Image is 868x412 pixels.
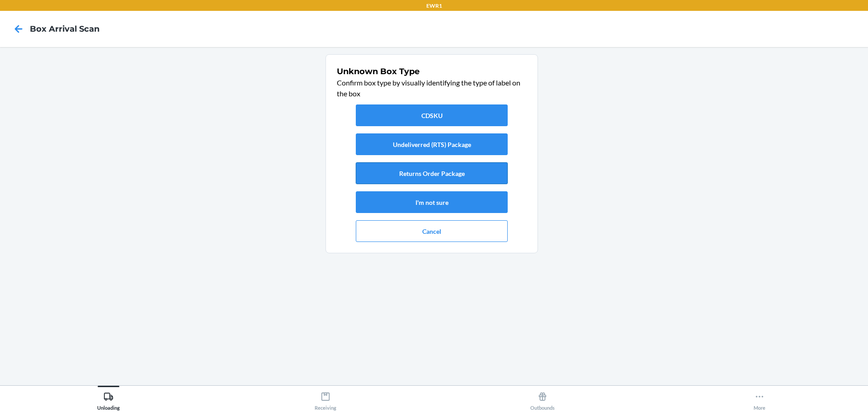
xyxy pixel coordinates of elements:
[356,104,508,126] button: CDSKU
[356,191,508,213] button: I'm not sure
[97,388,120,411] div: Unloading
[356,162,508,184] button: Returns Order Package
[530,388,555,411] div: Outbounds
[315,388,336,411] div: Receiving
[434,386,651,411] button: Outbounds
[30,23,99,35] h4: Box Arrival Scan
[356,133,508,155] button: Undeliverred (RTS) Package
[356,220,508,242] button: Cancel
[217,386,434,411] button: Receiving
[337,77,527,99] p: Confirm box type by visually identifying the type of label on the box
[651,386,868,411] button: More
[337,66,527,77] h1: Unknown Box Type
[426,2,442,10] p: EWR1
[754,388,765,411] div: More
